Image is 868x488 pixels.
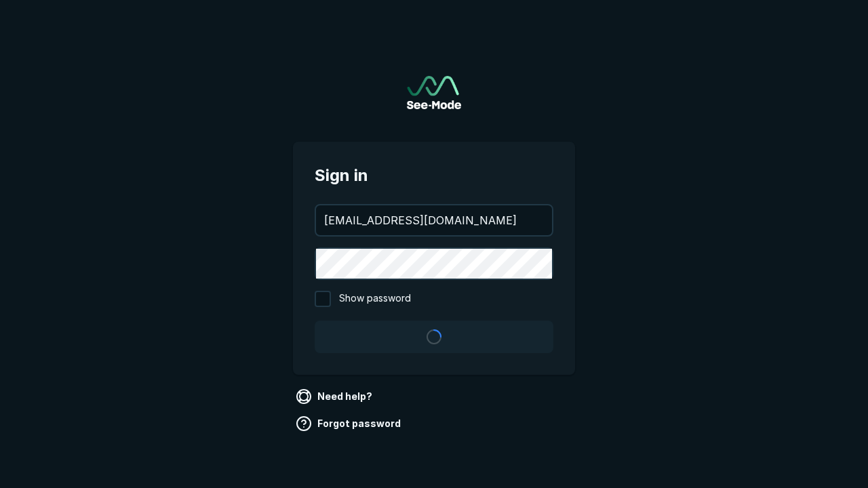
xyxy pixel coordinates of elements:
a: Need help? [293,386,378,407]
a: Forgot password [293,413,406,434]
a: Go to sign in [407,76,461,109]
span: Show password [339,291,411,307]
img: See-Mode Logo [407,76,461,109]
span: Sign in [315,163,553,188]
input: your@email.com [316,205,552,235]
